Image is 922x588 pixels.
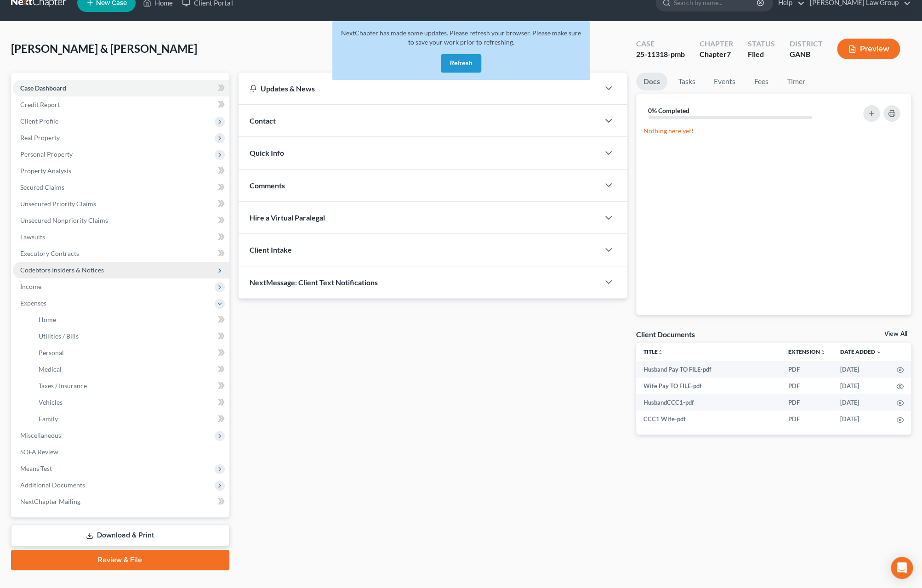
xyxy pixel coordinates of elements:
[833,411,889,427] td: [DATE]
[441,54,481,73] button: Refresh
[13,229,229,245] a: Lawsuits
[20,498,80,505] span: NextChapter Mailing
[788,348,825,355] a: Extensionunfold_more
[31,378,229,394] a: Taxes / Insurance
[13,96,229,113] a: Credit Report
[20,200,96,208] span: Unsecured Priority Claims
[11,42,197,55] span: [PERSON_NAME] & [PERSON_NAME]
[20,167,71,175] span: Property Analysis
[648,107,689,114] strong: 0% Completed
[20,299,46,307] span: Expenses
[13,80,229,96] a: Case Dashboard
[20,101,60,108] span: Credit Report
[636,329,695,339] div: Client Documents
[20,216,108,224] span: Unsecured Nonpriority Claims
[31,345,229,361] a: Personal
[20,481,85,489] span: Additional Documents
[781,394,833,411] td: PDF
[781,361,833,378] td: PDF
[20,150,73,158] span: Personal Property
[31,394,229,411] a: Vehicles
[20,249,79,257] span: Executory Contracts
[13,196,229,212] a: Unsecured Priority Claims
[789,39,822,49] div: District
[13,212,229,229] a: Unsecured Nonpriority Claims
[781,411,833,427] td: PDF
[20,448,58,456] span: SOFA Review
[833,378,889,394] td: [DATE]
[20,117,58,125] span: Client Profile
[876,350,882,355] i: expand_more
[31,361,229,378] a: Medical
[658,350,663,355] i: unfold_more
[250,84,588,93] div: Updates & News
[636,73,667,90] a: Docs
[636,378,781,394] td: Wife Pay TO FILE-pdf
[699,49,733,60] div: Chapter
[636,39,684,49] div: Case
[643,126,904,136] p: Nothing here yet!
[11,525,229,546] a: Download & Print
[891,557,913,579] div: Open Intercom Messenger
[833,394,889,411] td: [DATE]
[39,382,87,390] span: Taxes / Insurance
[39,398,63,406] span: Vehicles
[780,73,813,90] a: Timer
[636,411,781,427] td: CCC1 Wife-pdf
[20,84,66,92] span: Case Dashboard
[20,464,52,472] span: Means Test
[250,148,284,157] span: Quick Info
[671,73,703,90] a: Tasks
[250,116,276,125] span: Contact
[20,283,41,290] span: Income
[250,213,325,222] span: Hire a Virtual Paralegal
[341,29,581,46] span: NextChapter has made some updates. Please refresh your browser. Please make sure to save your wor...
[39,415,58,423] span: Family
[31,411,229,427] a: Family
[747,39,774,49] div: Status
[250,181,285,190] span: Comments
[13,163,229,179] a: Property Analysis
[20,431,61,439] span: Miscellaneous
[31,311,229,328] a: Home
[13,179,229,196] a: Secured Claims
[20,134,60,141] span: Real Property
[13,493,229,510] a: NextChapter Mailing
[20,233,45,241] span: Lawsuits
[13,245,229,262] a: Executory Contracts
[13,444,229,460] a: SOFA Review
[11,550,229,570] a: Review & File
[781,378,833,394] td: PDF
[820,350,825,355] i: unfold_more
[699,39,733,49] div: Chapter
[20,183,64,191] span: Secured Claims
[884,331,907,337] a: View All
[31,328,229,345] a: Utilities / Bills
[726,50,730,58] span: 7
[747,49,774,60] div: Filed
[706,73,743,90] a: Events
[39,316,56,323] span: Home
[789,49,822,60] div: GANB
[636,49,684,60] div: 25-11318-pmb
[39,332,79,340] span: Utilities / Bills
[837,39,900,59] button: Preview
[250,245,292,254] span: Client Intake
[643,348,663,355] a: Titleunfold_more
[636,394,781,411] td: HusbandCCC1-pdf
[840,348,882,355] a: Date Added expand_more
[39,365,62,373] span: Medical
[20,266,104,274] span: Codebtors Insiders & Notices
[250,278,378,287] span: NextMessage: Client Text Notifications
[746,73,776,90] a: Fees
[636,361,781,378] td: Husband Pay TO FILE-pdf
[833,361,889,378] td: [DATE]
[39,349,64,356] span: Personal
